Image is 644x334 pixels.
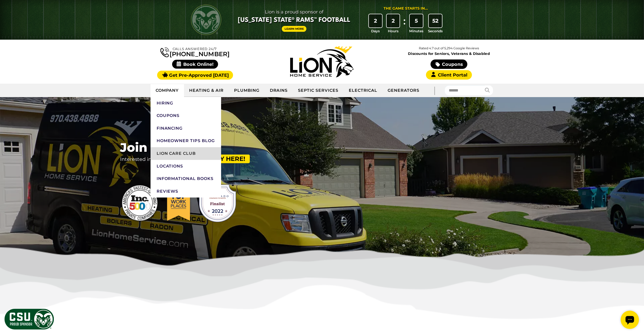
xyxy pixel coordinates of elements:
img: Lion Home Service [290,46,354,77]
img: Colorado Companies to Watch Finalist 2022 [197,183,238,224]
span: Days [371,28,380,34]
span: Lion is a proud sponsor of [238,8,350,16]
a: Heating & Air [184,84,229,97]
div: 2 [369,14,382,27]
span: [US_STATE] State® Rams™ Football [238,16,350,25]
a: Generators [383,84,424,97]
div: 5 [410,14,423,27]
a: Company [151,84,184,97]
a: Financing [151,122,221,135]
div: The Game Starts in... [384,6,428,11]
img: Top WorkPlaces [165,183,193,224]
span: Book Online! [172,60,218,69]
a: Client Portal [426,70,472,80]
a: Plumbing [229,84,265,97]
div: : [402,14,407,34]
a: Septic Services [293,84,343,97]
div: 52 [429,14,442,27]
a: Learn More [282,26,307,32]
img: Ranked on Inc 5000 [120,183,160,224]
a: Coupons [151,109,221,122]
a: Coupons [431,59,467,69]
p: Rated 4.7 out of 5,294 Google Reviews [385,45,512,51]
div: | [424,84,445,97]
p: Interested in joining our team? [120,155,250,163]
img: CSU Rams logo [191,5,221,35]
span: Minutes [409,28,423,34]
span: Seconds [428,28,443,34]
a: Hiring [151,97,221,110]
a: [PHONE_NUMBER] [160,46,229,57]
a: Reviews [151,185,221,198]
div: 2 [387,14,400,27]
a: Homeowner Tips Blog [151,134,221,147]
a: Locations [151,160,221,173]
a: Informational Books [151,172,221,185]
img: CSU Sponsor Badge [4,308,55,330]
a: Drains [265,84,293,97]
a: Get Pre-Approved [DATE] [157,71,233,80]
a: Lion Care Club [151,147,221,160]
span: Discounts for Seniors, Veterans & Disabled [387,52,511,55]
span: Join the Pride! [120,141,250,155]
span: Hours [388,28,399,34]
div: Open chat widget [2,2,20,20]
a: Electrical [344,84,383,97]
a: Apply Here! [199,155,250,163]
